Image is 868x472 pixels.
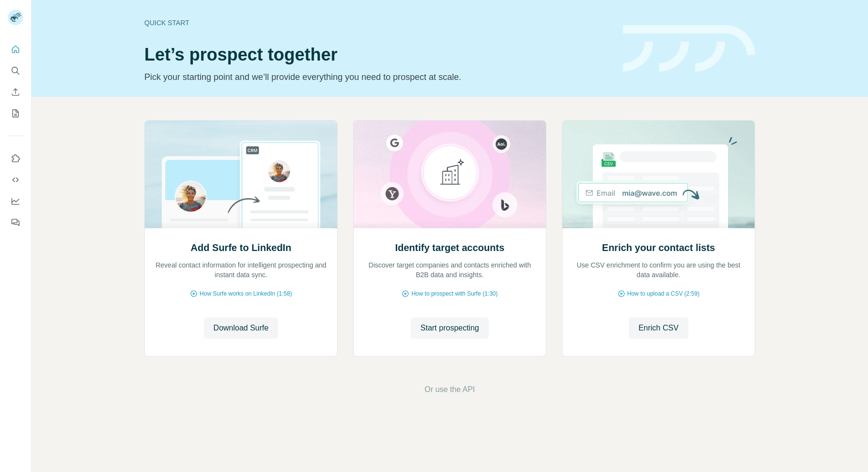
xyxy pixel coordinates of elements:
[395,241,505,254] h2: Identify target accounts
[214,322,269,334] span: Download Surfe
[638,322,679,334] span: Enrich CSV
[8,83,23,101] button: Enrich CSV
[8,62,23,79] button: Search
[572,260,745,280] p: Use CSV enrichment to confirm you are using the best data available.
[411,289,497,298] span: How to prospect with Surfe (1:30)
[562,121,755,228] img: Enrich your contact lists
[420,322,479,334] span: Start prospecting
[191,241,292,254] h2: Add Surfe to LinkedIn
[627,289,699,298] span: How to upload a CSV (2:59)
[8,41,23,58] button: Quick start
[200,289,292,298] span: How Surfe works on LinkedIn (1:58)
[8,150,23,167] button: Use Surfe on LinkedIn
[8,192,23,210] button: Dashboard
[363,260,536,280] p: Discover target companies and contacts enriched with B2B data and insights.
[8,171,23,189] button: Use Surfe API
[411,317,489,339] button: Start prospecting
[424,384,475,395] button: Or use the API
[144,121,338,228] img: Add Surfe to LinkedIn
[155,260,327,280] p: Reveal contact information for intelligent prospecting and instant data sync.
[602,241,715,254] h2: Enrich your contact lists
[144,70,611,84] p: Pick your starting point and we’ll provide everything you need to prospect at scale.
[8,214,23,231] button: Feedback
[204,317,279,339] button: Download Surfe
[629,317,688,339] button: Enrich CSV
[144,45,611,64] h1: Let’s prospect together
[623,25,755,72] img: banner
[8,105,23,122] button: My lists
[353,121,546,228] img: Identify target accounts
[144,18,611,28] div: Quick start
